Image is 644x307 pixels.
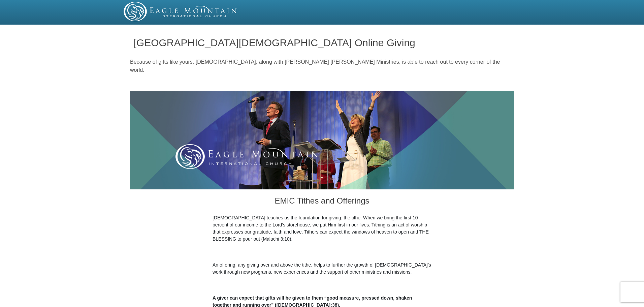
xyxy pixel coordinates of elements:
p: Because of gifts like yours, [DEMOGRAPHIC_DATA], along with [PERSON_NAME] [PERSON_NAME] Ministrie... [130,58,514,74]
h3: EMIC Tithes and Offerings [213,189,431,214]
p: An offering, any giving over and above the tithe, helps to further the growth of [DEMOGRAPHIC_DAT... [213,262,431,276]
p: [DEMOGRAPHIC_DATA] teaches us the foundation for giving: the tithe. When we bring the first 10 pe... [213,214,431,243]
h1: [GEOGRAPHIC_DATA][DEMOGRAPHIC_DATA] Online Giving [134,37,511,48]
img: EMIC [124,2,237,21]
